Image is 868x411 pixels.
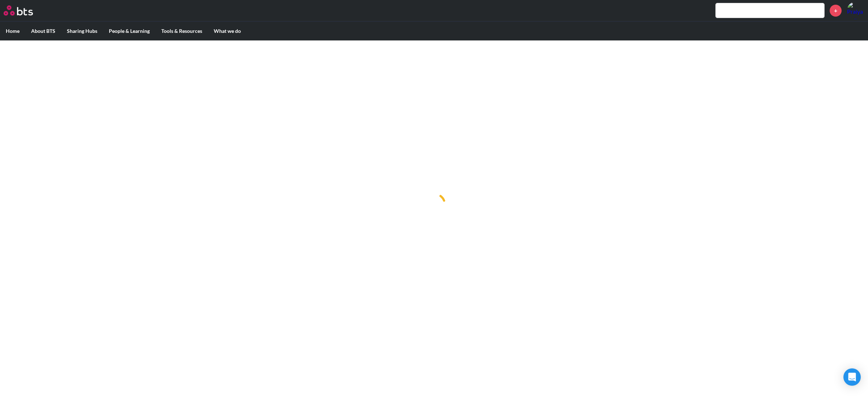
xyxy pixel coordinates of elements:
[847,2,864,19] img: Praiya Thawornwattanaphol
[208,22,247,40] label: What we do
[830,5,842,17] a: +
[156,22,208,40] label: Tools & Resources
[103,22,156,40] label: People & Learning
[4,5,33,16] img: BTS Logo
[61,22,103,40] label: Sharing Hubs
[4,5,46,16] a: Go home
[847,2,864,19] a: Profile
[843,368,861,386] div: Open Intercom Messenger
[25,22,61,40] label: About BTS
